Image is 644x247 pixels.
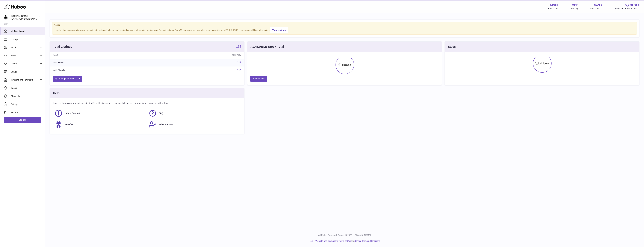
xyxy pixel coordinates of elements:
[11,103,43,106] span: Settings
[550,3,558,7] strong: 14341
[11,54,39,57] span: Sales
[53,45,72,49] h3: Total Listings
[590,3,603,10] a: NaN Total sales
[149,109,240,117] a: FAQ
[594,3,600,7] span: NaN
[314,240,380,242] li: and
[237,69,241,72] a: 115
[11,79,39,81] span: Invoicing and Payments
[53,91,59,95] h3: Help
[590,7,603,10] span: Total sales
[50,52,155,59] th: Name
[354,240,380,242] a: Service Terms & Conditions
[11,87,43,90] span: Cases
[572,3,578,7] strong: GBP
[54,120,146,128] a: Benefits
[237,61,241,64] a: 118
[11,62,39,65] span: Orders
[54,24,635,26] strong: Notice
[155,52,244,59] th: Quantity
[50,59,155,66] td: With Huboo
[47,234,642,237] p: All Rights Reserved. Copyright 2025 - [DOMAIN_NAME]
[250,76,267,82] a: Add Stock
[236,45,241,48] strong: 118
[11,111,43,114] span: Returns
[149,120,240,128] a: Subscriptions
[159,112,163,115] span: FAQ
[50,66,155,74] td: With Shopify
[615,3,640,10] a: 5,778.30 AVAILABLE Stock Total
[54,109,146,117] a: Huboo Support
[53,102,241,105] p: Huboo is the easy way to get your stock fulfilled. But incase you need any help here's our ways f...
[11,95,43,98] span: Channels
[11,38,39,41] span: Listings
[4,15,8,20] img: internalAdmin-14341@internal.huboo.com
[11,70,43,73] span: Usage
[53,76,82,82] a: Add products
[236,45,241,49] a: 118
[11,46,39,49] span: Stock
[11,30,43,33] span: My Dashboard
[570,7,578,10] div: Currency
[65,123,73,126] span: Benefits
[250,45,284,49] h3: AVAILABLE Stock Total
[315,240,351,242] a: Website and Dashboard Terms of Use
[65,112,80,115] span: Huboo Support
[4,117,41,123] a: Log out
[448,45,456,49] h3: Sales
[615,7,640,10] span: AVAILABLE Stock Total
[159,123,173,126] span: Subscriptions
[270,27,288,33] a: View Listings
[11,18,44,20] span: [EMAIL_ADDRESS][DOMAIN_NAME]
[309,240,313,242] a: Help
[548,7,558,10] div: Huboo Ref
[625,3,637,7] span: 5,778.30
[54,27,635,33] div: If you're planning on sending your products internationally please add required customs informati...
[11,15,38,20] div: [DOMAIN_NAME]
